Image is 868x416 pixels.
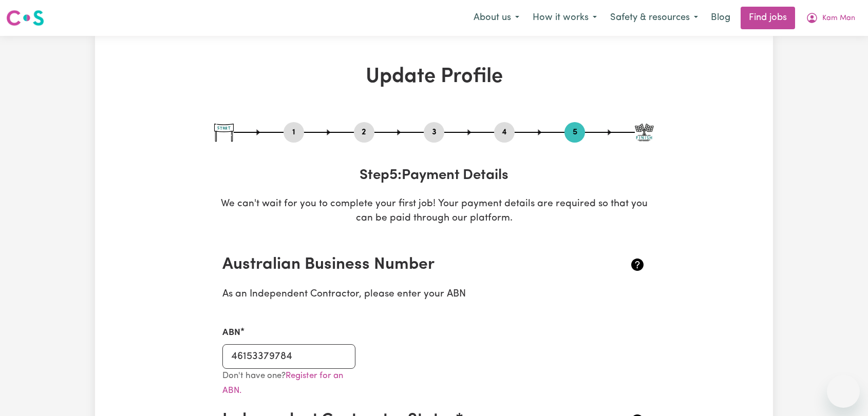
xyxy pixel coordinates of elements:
[6,9,44,27] img: Careseekers logo
[494,126,515,139] button: Go to step 4
[222,371,343,395] small: Don't have one?
[827,375,860,408] iframe: Button to launch messaging window
[822,13,855,24] span: Kam Man
[526,7,603,29] button: How it works
[214,167,654,185] h3: Step 5 : Payment Details
[222,255,575,274] h2: Australian Business Number
[741,7,795,29] a: Find jobs
[222,287,646,302] p: As an Independent Contractor, please enter your ABN
[6,6,44,30] a: Careseekers logo
[705,7,737,29] a: Blog
[467,7,526,29] button: About us
[214,197,654,227] p: We can't wait for you to complete your first job! Your payment details are required so that you c...
[222,371,343,395] a: Register for an ABN.
[222,326,240,340] label: ABN
[354,126,374,139] button: Go to step 2
[284,126,304,139] button: Go to step 1
[603,7,705,29] button: Safety & resources
[564,126,585,139] button: Go to step 5
[799,7,862,29] button: My Account
[214,65,654,89] h1: Update Profile
[424,126,444,139] button: Go to step 3
[222,344,355,369] input: e.g. 51 824 753 556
